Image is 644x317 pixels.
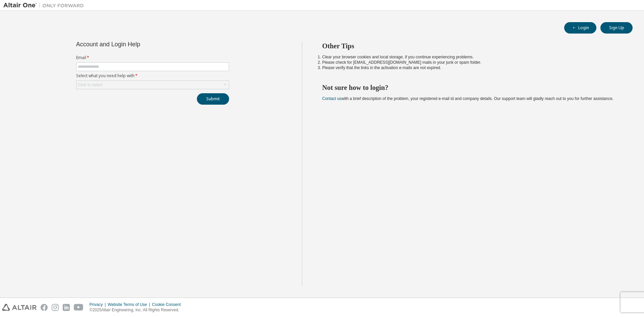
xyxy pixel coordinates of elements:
span: with a brief description of the problem, your registered e-mail id and company details. Our suppo... [322,96,613,101]
li: Please verify that the links in the activation e-mails are not expired. [322,65,621,70]
label: Email [76,55,229,60]
h2: Other Tips [322,42,621,50]
img: altair_logo.svg [2,304,37,311]
img: instagram.svg [52,304,59,311]
div: Privacy [90,302,108,307]
div: Cookie Consent [152,302,184,307]
label: Select what you need help with [76,73,229,78]
button: Submit [197,93,229,105]
h2: Not sure how to login? [322,83,621,92]
li: Clear your browser cookies and local storage, if you continue experiencing problems. [322,54,621,60]
img: facebook.svg [41,304,48,311]
img: youtube.svg [74,304,84,311]
a: Contact us [322,96,341,101]
p: © 2025 Altair Engineering, Inc. All Rights Reserved. [90,307,185,313]
li: Please check for [EMAIL_ADDRESS][DOMAIN_NAME] mails in your junk or spam folder. [322,60,621,65]
div: Click to select [78,82,103,88]
div: Website Terms of Use [108,302,152,307]
div: Click to select [76,81,229,89]
button: Sign Up [600,22,633,34]
div: Account and Login Help [76,42,199,47]
img: Altair One [3,2,87,9]
img: linkedin.svg [63,304,70,311]
button: Login [564,22,596,34]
